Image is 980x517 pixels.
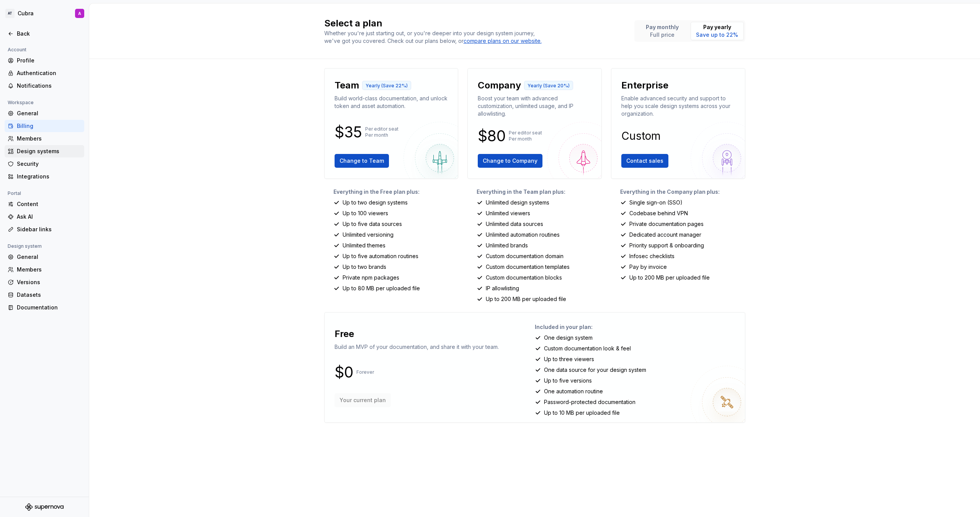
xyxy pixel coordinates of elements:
[5,289,84,301] a: Datasets
[544,334,593,342] p: One design system
[629,231,701,239] p: Dedicated account manager
[78,10,81,16] div: A
[18,10,34,17] div: Cubra
[486,231,560,239] p: Unlimited automation routines
[486,295,566,303] p: Up to 200 MB per uploaded file
[626,157,663,165] span: Contact sales
[5,133,84,145] a: Members
[621,95,735,118] p: Enable advanced security and support to help you scale design systems across your organization.
[5,120,84,132] a: Billing
[621,154,668,168] button: Contact sales
[335,95,448,110] p: Build world-class documentation, and unlock token and asset automation.
[17,135,81,142] div: Members
[629,274,710,281] p: Up to 200 MB per uploaded file
[544,388,603,395] p: One automation routine
[464,37,542,45] a: compare plans on our website.
[629,242,704,249] p: Priority support & onboarding
[486,263,570,271] p: Custom documentation templates
[324,29,546,45] div: Whether you're just starting out, or you're deeper into your design system journey, we've got you...
[343,252,418,260] p: Up to five automation routines
[486,252,563,260] p: Custom documentation domain
[17,278,81,286] div: Versions
[17,57,81,64] div: Profile
[544,398,635,406] p: Password-protected documentation
[340,157,384,165] span: Change to Team
[5,67,84,79] a: Authentication
[544,345,631,352] p: Custom documentation look & feel
[696,31,738,39] p: Save up to 22%
[5,28,84,40] a: Back
[17,266,81,273] div: Members
[483,157,537,165] span: Change to Company
[621,79,668,92] p: Enterprise
[17,147,81,155] div: Design systems
[478,79,521,92] p: Company
[646,23,679,31] p: Pay monthly
[343,209,388,217] p: Up to 100 viewers
[5,145,84,157] a: Design systems
[5,170,84,183] a: Integrations
[5,211,84,223] a: Ask AI
[486,242,528,249] p: Unlimited brands
[17,304,81,311] div: Documentation
[343,220,402,228] p: Up to five data sources
[5,198,84,210] a: Content
[335,154,389,168] button: Change to Team
[17,173,81,180] div: Integrations
[486,220,543,228] p: Unlimited data sources
[5,251,84,263] a: General
[629,263,667,271] p: Pay by invoice
[486,209,530,217] p: Unlimited viewers
[366,83,408,89] p: Yearly (Save 22%)
[343,263,386,271] p: Up to two brands
[335,328,354,340] p: Free
[17,200,81,208] div: Content
[324,17,625,29] h2: Select a plan
[2,5,87,22] button: ATCubraA
[5,189,24,198] div: Portal
[646,31,679,39] p: Full price
[544,366,646,374] p: One data source for your design system
[5,80,84,92] a: Notifications
[621,131,661,141] p: Custom
[5,301,84,314] a: Documentation
[5,263,84,276] a: Members
[365,126,399,138] p: Per editor seat Per month
[629,199,683,206] p: Single sign-on (SSO)
[620,188,745,196] p: Everything in the Company plan plus:
[509,130,542,142] p: Per editor seat Per month
[636,22,689,40] button: Pay monthlyFull price
[478,154,542,168] button: Change to Company
[5,242,45,251] div: Design system
[478,131,506,141] p: $80
[343,285,420,292] p: Up to 80 MB per uploaded file
[343,231,394,239] p: Unlimited versioning
[335,128,362,137] p: $35
[5,54,84,67] a: Profile
[343,274,399,281] p: Private npm packages
[335,368,353,377] p: $0
[691,22,744,40] button: Pay yearlySave up to 22%
[343,242,385,249] p: Unlimited themes
[5,45,29,54] div: Account
[17,226,81,233] div: Sidebar links
[478,95,591,118] p: Boost your team with advanced customization, unlimited usage, and IP allowlisting.
[343,199,408,206] p: Up to two design systems
[5,223,84,236] a: Sidebar links
[17,82,81,90] div: Notifications
[629,220,704,228] p: Private documentation pages
[17,122,81,130] div: Billing
[544,355,594,363] p: Up to three viewers
[486,274,562,281] p: Custom documentation blocks
[25,503,64,511] svg: Supernova Logo
[544,409,620,417] p: Up to 10 MB per uploaded file
[5,107,84,119] a: General
[696,23,738,31] p: Pay yearly
[17,30,81,38] div: Back
[477,188,602,196] p: Everything in the Team plan plus:
[17,213,81,221] div: Ask AI
[17,291,81,299] div: Datasets
[17,253,81,261] div: General
[5,98,37,107] div: Workspace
